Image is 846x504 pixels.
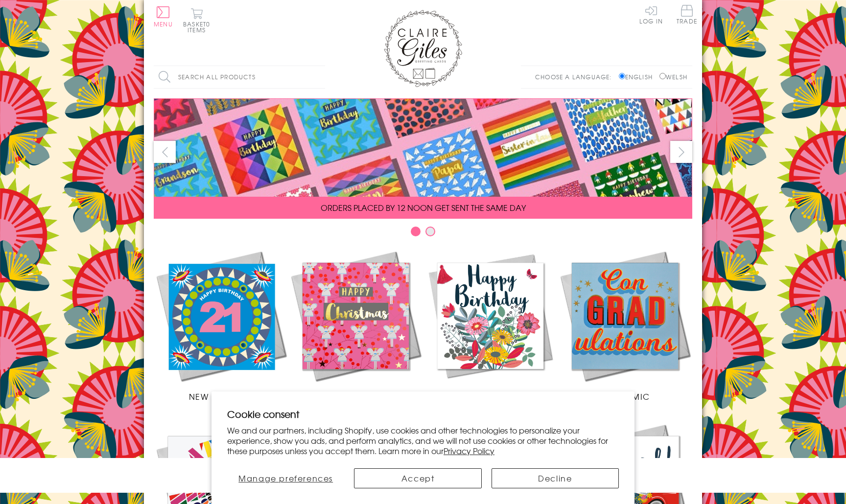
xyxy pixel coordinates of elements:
a: Trade [677,5,697,26]
span: Birthdays [467,390,514,402]
input: English [619,73,625,79]
input: Welsh [659,73,666,79]
input: Search all products [154,66,325,88]
button: next [670,141,692,163]
span: ORDERS PLACED BY 12 NOON GET SENT THE SAME DAY [321,202,526,213]
button: Carousel Page 2 [425,227,435,236]
span: New Releases [189,390,253,402]
span: Trade [677,5,697,24]
a: Privacy Policy [444,445,494,457]
h2: Cookie consent [227,407,619,421]
a: New Releases [154,249,288,402]
p: We and our partners, including Shopify, use cookies and other technologies to personalize your ex... [227,425,619,456]
button: Basket0 items [183,8,210,33]
button: Decline [492,468,619,488]
span: Menu [154,20,173,28]
a: Academic [558,249,692,402]
label: Welsh [659,72,687,81]
input: Search [315,66,325,88]
div: Carousel Pagination [154,226,692,241]
button: prev [154,141,176,163]
span: Manage preferences [238,472,333,484]
button: Accept [354,468,481,488]
img: Claire Giles Greetings Cards [384,10,462,87]
button: Manage preferences [227,468,344,488]
a: Birthdays [423,249,558,402]
button: Carousel Page 1 (Current Slide) [411,227,421,236]
span: Christmas [330,390,380,402]
label: English [619,72,658,81]
p: Choose a language: [535,72,617,81]
a: Christmas [288,249,423,402]
span: 0 items [188,20,210,34]
button: Menu [154,6,173,27]
a: Log In [639,5,663,24]
span: Academic [600,390,650,402]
